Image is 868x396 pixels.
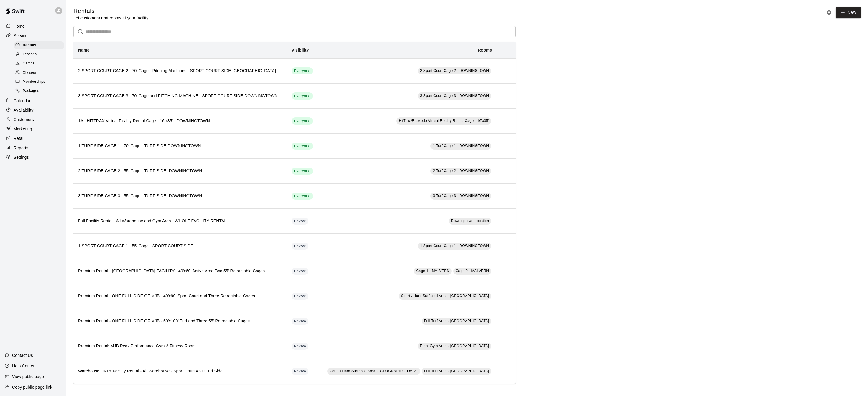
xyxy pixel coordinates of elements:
[14,98,31,104] p: Calendar
[78,243,282,249] h6: 1 SPORT COURT CAGE 1 - 55' Cage - SPORT COURT SIDE
[292,369,309,374] span: Private
[14,50,64,59] div: Lessons
[292,68,313,74] span: Everyone
[292,93,313,99] span: Everyone
[292,319,309,324] span: Private
[456,269,489,273] span: Cage 2 - MALVERN
[14,59,66,68] a: Camps
[23,42,36,48] span: Rentals
[23,88,39,94] span: Packages
[292,269,309,274] span: Private
[78,343,282,349] h6: Premium Rental: MJB Peak Performance Gym & Fitness Room
[292,268,309,275] div: This service is hidden, and can only be accessed via a direct link
[78,68,282,74] h6: 2 SPORT COURT CAGE 2 - 70' Cage - Pitching Machines - SPORT COURT SIDE-[GEOGRAPHIC_DATA]
[292,294,309,299] span: Private
[14,87,66,96] a: Packages
[433,169,489,173] span: 2 Turf Cage 2 - DOWNINGTOWN
[292,143,313,150] div: This service is visible to all of your customers
[14,135,24,141] p: Retail
[292,193,313,200] div: This service is visible to all of your customers
[292,344,309,349] span: Private
[292,193,313,199] span: Everyone
[424,319,489,323] span: Full Turf Area - [GEOGRAPHIC_DATA]
[78,368,282,375] h6: Warehouse ONLY Facility Rental - All Warehouse - Sport Court AND Turf Side
[5,22,62,31] a: Home
[14,59,64,68] div: Camps
[401,294,489,298] span: Court / Hard Surfaced Area - [GEOGRAPHIC_DATA]
[12,352,33,358] p: Contact Us
[5,31,62,40] div: Services
[292,343,309,350] div: This service is hidden, and can only be accessed via a direct link
[416,269,449,273] span: Cage 1 - MALVERN
[14,78,64,86] div: Memberships
[23,79,45,85] span: Memberships
[292,293,309,300] div: This service is hidden, and can only be accessed via a direct link
[73,42,516,384] table: simple table
[78,143,282,149] h6: 1 TURF SIDE CAGE 1 - 70' Cage - TURF SIDE-DOWNINGTOWN
[292,243,309,249] span: Private
[23,61,34,67] span: Camps
[78,318,282,324] h6: Premium Rental - ONE FULL SIDE OF MJB - 60'x100' Turf and Three 55' Retractable Cages
[12,363,34,369] p: Help Center
[5,143,62,152] a: Reports
[14,23,25,29] p: Home
[424,369,489,373] span: Full Turf Area - [GEOGRAPHIC_DATA]
[78,193,282,199] h6: 3 TURF SIDE CAGE 3 - 55' Cage - TURF SIDE- DOWNINGTOWN
[292,92,313,100] div: This service is visible to all of your customers
[451,219,489,223] span: Downingtown Location
[5,153,62,162] a: Settings
[14,117,34,122] p: Customers
[14,154,29,160] p: Settings
[292,118,313,124] span: Everyone
[292,368,309,375] div: This service is hidden, and can only be accessed via a direct link
[14,107,34,113] p: Availability
[292,117,313,125] div: This service is visible to all of your customers
[399,119,489,123] span: HitTrax/Rapsodo Virtual Reality Rental Cage - 16'x35'
[292,218,309,224] span: Private
[330,369,418,373] span: Court / Hard Surfaced Area - [GEOGRAPHIC_DATA]
[14,77,66,87] a: Memberships
[292,48,309,52] b: Visibility
[78,93,282,99] h6: 3 SPORT COURT CAGE 3 - 70' Cage and PITCHING MACHINE - SPORT COURT SIDE-DOWNINGTOWN
[78,293,282,299] h6: Premium Rental - ONE FULL SIDE OF MJB - 40'x90' Sport Court and Three Retractable Cages
[292,218,309,225] div: This service is hidden, and can only be accessed via a direct link
[14,69,64,77] div: Classes
[14,41,64,49] div: Rentals
[73,15,149,21] p: Let customers rent rooms at your facility.
[420,244,489,248] span: 1 Sport Court Cage 1 - DOWNINGTOWN
[433,144,489,148] span: 1 Turf Cage 1 - DOWNINGTOWN
[292,168,313,175] div: This service is visible to all of your customers
[5,106,62,115] a: Availability
[825,8,834,17] button: Rental settings
[78,218,282,224] h6: Full Facility Rental - All Warehouse and Gym Area - WHOLE FACILITY RENTAL
[292,318,309,325] div: This service is hidden, and can only be accessed via a direct link
[14,33,30,39] p: Services
[836,7,861,18] a: New
[5,134,62,143] a: Retail
[5,96,62,105] a: Calendar
[14,145,28,151] p: Reports
[12,374,44,380] p: View public page
[78,48,90,52] b: Name
[14,68,66,77] a: Classes
[292,143,313,149] span: Everyone
[14,126,32,132] p: Marketing
[14,41,66,50] a: Rentals
[12,384,52,390] p: Copy public page link
[478,48,492,52] b: Rooms
[5,125,62,133] a: Marketing
[78,268,282,274] h6: Premium Rental - [GEOGRAPHIC_DATA] FACILITY - 40'x60' Active Area Two 55' Retractable Cages
[292,243,309,250] div: This service is hidden, and can only be accessed via a direct link
[14,87,64,95] div: Packages
[23,52,37,57] span: Lessons
[292,168,313,174] span: Everyone
[5,115,62,124] a: Customers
